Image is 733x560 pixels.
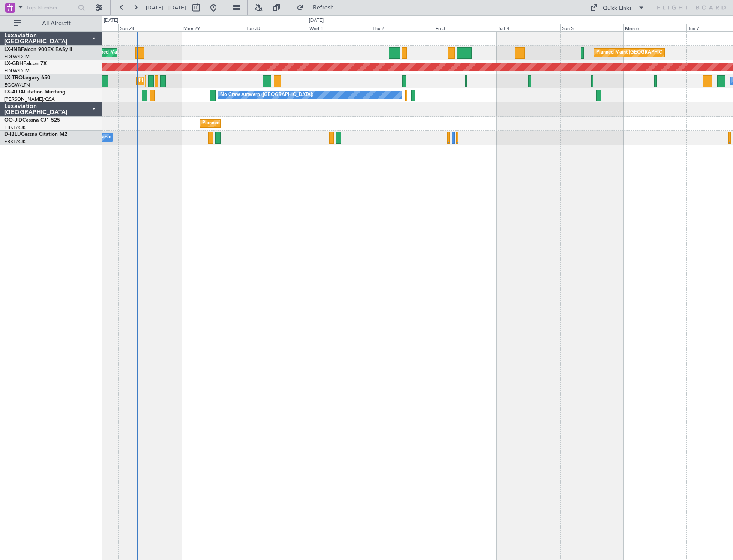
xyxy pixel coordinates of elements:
[4,118,60,123] a: OO-JIDCessna CJ1 525
[245,24,308,31] div: Tue 30
[371,24,434,31] div: Thu 2
[4,90,24,95] span: LX-AOA
[202,117,302,130] div: Planned Maint Kortrijk-[GEOGRAPHIC_DATA]
[560,24,623,31] div: Sun 5
[293,1,344,15] button: Refresh
[118,24,181,31] div: Sun 28
[4,47,72,52] a: LX-INBFalcon 900EX EASy II
[623,24,686,31] div: Mon 6
[4,82,30,88] a: EGGW/LTN
[4,118,22,123] span: OO-JID
[104,17,118,24] div: [DATE]
[4,96,55,102] a: [PERSON_NAME]/QSA
[309,17,324,24] div: [DATE]
[220,89,313,102] div: No Crew Antwerp ([GEOGRAPHIC_DATA])
[306,5,342,11] span: Refresh
[586,1,649,15] button: Quick Links
[4,54,30,60] a: EDLW/DTM
[4,90,66,95] a: LX-AOACitation Mustang
[308,24,371,31] div: Wed 1
[4,132,67,137] a: D-IBLUCessna Citation M2
[434,24,497,31] div: Fri 3
[4,61,23,66] span: LX-GBH
[497,24,560,31] div: Sat 4
[146,4,186,12] span: [DATE] - [DATE]
[4,75,50,81] a: LX-TROLegacy 650
[182,24,245,31] div: Mon 29
[4,124,26,131] a: EBKT/KJK
[9,17,93,30] button: All Aircraft
[603,4,632,13] div: Quick Links
[4,68,30,74] a: EDLW/DTM
[4,47,21,52] span: LX-INB
[596,46,731,59] div: Planned Maint [GEOGRAPHIC_DATA] ([GEOGRAPHIC_DATA])
[4,138,26,145] a: EBKT/KJK
[4,132,21,137] span: D-IBLU
[139,75,274,87] div: Planned Maint [GEOGRAPHIC_DATA] ([GEOGRAPHIC_DATA])
[22,21,90,27] span: All Aircraft
[26,1,75,14] input: Trip Number
[4,75,23,81] span: LX-TRO
[4,61,47,66] a: LX-GBHFalcon 7X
